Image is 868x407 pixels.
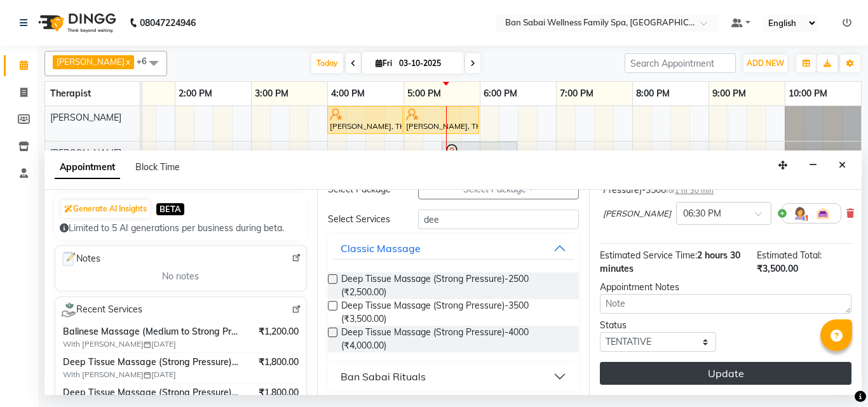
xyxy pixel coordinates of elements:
div: Status [600,319,716,332]
div: Select Package [318,183,409,196]
a: 7:00 PM [557,84,597,103]
span: Estimated Total: [757,250,822,261]
span: 1 hr 30 min [675,186,714,195]
small: for [666,186,714,195]
a: 8:00 PM [633,84,673,103]
div: Classic Massage [341,241,421,256]
div: [PERSON_NAME], TK05, 04:00 PM-05:00 PM, Thai/Dry/Sports Massage(Strong Pressure-60min) [329,108,402,132]
span: [PERSON_NAME] [603,208,671,220]
span: Today [311,53,343,73]
div: Appointment Notes [600,281,851,294]
span: Recent Services [60,302,142,317]
div: Limited to 5 AI generations per business during beta. [60,222,302,235]
span: Deep Tissue Massage (Strong Pressure)-4000 (₹4,000.00) [341,326,569,352]
div: [PERSON_NAME], TK05, 05:00 PM-06:00 PM, Aroma Oil massage (Light Pressure)/2500 [405,108,478,132]
span: BETA [156,203,184,215]
a: 5:00 PM [404,84,444,103]
span: ₹3,500.00 [757,263,798,274]
a: 4:00 PM [328,84,368,103]
button: Classic Massage [333,237,574,260]
span: Therapist [50,88,91,99]
input: 2025-10-03 [395,54,459,73]
span: Fri [372,58,395,68]
a: 6:00 PM [480,84,520,103]
span: With [PERSON_NAME] [DATE] [63,369,222,380]
a: 9:00 PM [709,84,749,103]
span: [PERSON_NAME] [50,112,121,123]
span: With [PERSON_NAME] [DATE] [63,338,222,350]
div: Ban Sabai Rituals [341,369,426,384]
span: Block Time [135,161,180,173]
div: Select Services [318,213,409,226]
span: Deep Tissue Massage (Strong Pressure)-3500 (₹3,500.00) [341,299,569,326]
button: Select Package [418,180,580,199]
span: Estimated Service Time: [600,250,697,261]
span: Deep Tissue Massage (Strong Pressure)-3500 [63,356,240,369]
span: Deep Tissue Massage (Strong Pressure)-3500 [63,386,240,399]
input: Search Appointment [625,53,736,73]
span: Appointment [55,156,120,179]
span: Notes [60,251,100,267]
button: Ban Sabai Rituals [333,365,574,388]
a: 3:00 PM [252,84,292,103]
span: No notes [162,270,199,283]
div: [PERSON_NAME], TK07, 05:30 PM-06:30 PM, Balinese Massage (Medium to Strong Pressure)2500 [443,143,516,170]
span: Deep Tissue Massage (Strong Pressure)-2500 (₹2,500.00) [341,272,569,299]
span: Balinese Massage (Medium to Strong Pressure)2500 [63,325,240,338]
span: ₹1,200.00 [259,325,299,338]
b: 08047224946 [140,5,196,41]
a: x [125,57,130,67]
span: ADD NEW [747,58,784,68]
a: 10:00 PM [785,84,831,103]
button: Update [600,362,851,385]
button: Generate AI Insights [61,200,150,218]
span: +6 [137,56,156,66]
span: [PERSON_NAME] [50,147,121,159]
img: Hairdresser.png [792,206,808,221]
span: [PERSON_NAME] [57,57,125,67]
span: ₹1,800.00 [259,386,299,399]
button: ADD NEW [743,55,787,72]
span: ₹1,800.00 [259,356,299,369]
a: 2:00 PM [175,84,215,103]
img: Interior.png [815,206,831,221]
button: Close [833,156,851,175]
input: Search by service name [418,210,580,229]
img: logo [32,5,119,41]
